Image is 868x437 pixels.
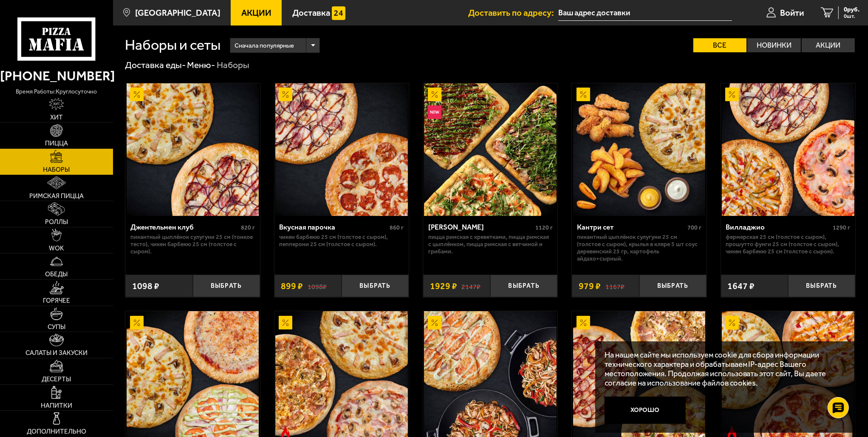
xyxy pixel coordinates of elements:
[241,9,271,17] span: Акции
[49,245,64,252] span: WOK
[428,88,441,101] img: Акционный
[788,275,855,297] button: Выбрать
[235,37,294,54] span: Сначала популярные
[490,275,557,297] button: Выбрать
[127,83,259,216] img: Джентельмен клуб
[279,223,387,231] div: Вкусная парочка
[558,5,732,21] input: Ваш адрес доставки
[844,14,860,19] span: 0 шт.
[577,316,590,329] img: Акционный
[577,233,701,262] p: Пикантный цыплёнок сулугуни 25 см (толстое с сыром), крылья в кляре 5 шт соус деревенский 25 гр, ...
[577,223,685,231] div: Кантри сет
[135,9,221,17] span: [GEOGRAPHIC_DATA]
[462,281,481,290] s: 2147 ₽
[844,6,860,13] span: 0 руб.
[725,88,739,101] img: Акционный
[605,350,842,388] p: На нашем сайте мы используем cookie для сбора информации технического характера и обрабатываем IP...
[279,316,292,329] img: Акционный
[125,38,221,52] h1: Наборы и сеты
[802,38,855,52] label: Акции
[25,350,88,356] span: Салаты и закуски
[430,281,457,290] span: 1929 ₽
[424,83,557,216] img: Мама Миа
[721,83,855,216] a: АкционныйВилладжио
[187,60,215,70] a: Меню-
[728,281,755,290] span: 1647 ₽
[45,219,68,225] span: Роллы
[428,223,533,231] div: [PERSON_NAME]
[130,88,144,101] img: Акционный
[605,281,625,290] s: 1167 ₽
[274,83,409,216] a: АкционныйВкусная парочка
[693,38,747,52] label: Все
[45,271,68,278] span: Обеды
[125,83,260,216] a: АкционныйДжентельмен клуб
[726,233,850,255] p: Фермерская 25 см (толстое с сыром), Прошутто Фунги 25 см (толстое с сыром), Чикен Барбекю 25 см (...
[535,224,553,231] span: 1120 г
[428,316,441,329] img: Акционный
[41,403,72,409] span: Напитки
[725,316,739,329] img: Акционный
[43,167,70,173] span: Наборы
[747,38,801,52] label: Новинки
[241,224,255,231] span: 820 г
[132,281,159,290] span: 1098 ₽
[279,233,404,248] p: Чикен Барбекю 25 см (толстое с сыром), Пепперони 25 см (толстое с сыром).
[48,324,65,330] span: Супы
[27,428,86,435] span: Дополнительно
[292,9,330,17] span: Доставка
[468,9,558,17] span: Доставить по адресу:
[275,83,408,216] img: Вкусная парочка
[726,223,831,231] div: Вилладжио
[428,105,441,119] img: Новинка
[42,376,71,383] span: Десерты
[605,397,686,424] button: Хорошо
[279,88,292,101] img: Акционный
[43,298,70,304] span: Горячее
[332,6,345,20] img: 15daf4d41897b9f0e9f617042186c801.svg
[428,233,553,255] p: Пицца Римская с креветками, Пицца Римская с цыплёнком, Пицца Римская с ветчиной и грибами.
[423,83,557,216] a: АкционныйНовинкаМама Миа
[687,224,701,231] span: 700 г
[390,224,404,231] span: 860 г
[579,281,601,290] span: 979 ₽
[125,60,186,70] a: Доставка еды-
[29,193,84,199] span: Римская пицца
[577,88,590,101] img: Акционный
[130,316,144,329] img: Акционный
[833,224,850,231] span: 1290 г
[281,281,303,290] span: 899 ₽
[722,83,854,216] img: Вилладжио
[50,114,63,121] span: Хит
[217,59,249,71] div: Наборы
[572,83,706,216] a: АкционныйКантри сет
[193,275,260,297] button: Выбрать
[308,281,327,290] s: 1098 ₽
[45,140,68,147] span: Пицца
[573,83,706,216] img: Кантри сет
[130,223,239,231] div: Джентельмен клуб
[342,275,409,297] button: Выбрать
[639,275,707,297] button: Выбрать
[780,9,804,17] span: Войти
[130,233,255,255] p: Пикантный цыплёнок сулугуни 25 см (тонкое тесто), Чикен Барбекю 25 см (толстое с сыром).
